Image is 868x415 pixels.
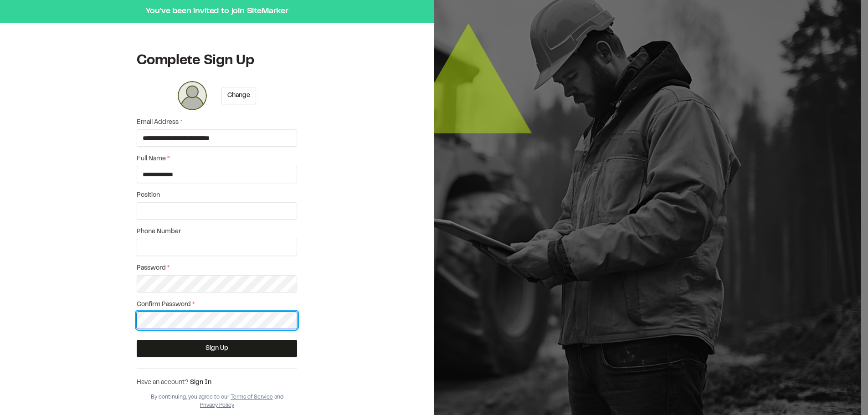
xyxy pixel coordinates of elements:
[137,52,297,70] h1: Complete Sign Up
[178,81,207,110] div: Click or Drag and Drop to change photo
[137,340,297,357] button: Sign Up
[190,380,211,385] a: Sign In
[137,118,297,128] label: Email Address
[200,401,234,410] button: Privacy Policy
[221,87,256,104] button: Change
[178,81,207,110] img: Profile Photo
[137,393,297,410] div: By continuing, you agree to our and
[137,300,297,310] label: Confirm Password
[137,378,297,388] div: Have an account?
[137,263,297,273] label: Password
[137,154,297,164] label: Full Name
[231,393,273,401] button: Terms of Service
[137,190,297,200] label: Position
[137,227,297,237] label: Phone Number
